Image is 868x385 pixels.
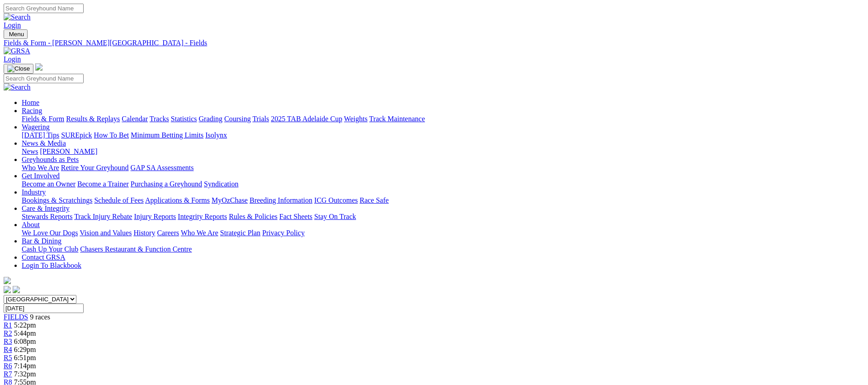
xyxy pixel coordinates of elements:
[4,321,12,329] a: R1
[4,370,12,378] a: R7
[314,196,358,204] a: ICG Outcomes
[22,213,864,221] div: Care & Integrity
[61,164,129,171] a: Retire Your Greyhound
[22,196,92,204] a: Bookings & Scratchings
[369,115,425,123] a: Track Maintenance
[22,180,75,188] a: Become an Owner
[22,131,59,139] a: [DATE] Tips
[271,115,342,123] a: 2025 TAB Adelaide Cup
[14,321,36,329] span: 5:22pm
[22,261,81,269] a: Login To Blackbook
[220,229,260,237] a: Strategic Plan
[4,83,31,91] img: Search
[66,115,120,123] a: Results & Replays
[22,204,70,212] a: Care & Integrity
[4,337,12,345] span: R3
[22,123,50,131] a: Wagering
[22,172,60,180] a: Get Involved
[359,196,388,204] a: Race Safe
[22,229,864,237] div: About
[13,286,20,293] img: twitter.svg
[178,213,227,220] a: Integrity Reports
[77,180,129,188] a: Become a Trainer
[22,164,59,171] a: Who We Are
[30,313,50,321] span: 9 races
[22,164,864,172] div: Greyhounds as Pets
[80,229,132,237] a: Vision and Values
[22,131,864,139] div: Wagering
[224,115,251,123] a: Coursing
[279,213,312,220] a: Fact Sheets
[4,55,21,63] a: Login
[131,131,203,139] a: Minimum Betting Limits
[4,47,30,55] img: GRSA
[150,115,169,123] a: Tracks
[14,354,36,361] span: 6:51pm
[22,147,864,156] div: News & Media
[22,245,78,253] a: Cash Up Your Club
[94,196,143,204] a: Schedule of Fees
[199,115,222,123] a: Grading
[145,196,210,204] a: Applications & Forms
[171,115,197,123] a: Statistics
[131,164,194,171] a: GAP SA Assessments
[22,253,65,261] a: Contact GRSA
[22,180,864,188] div: Get Involved
[9,31,24,38] span: Menu
[80,245,192,253] a: Chasers Restaurant & Function Centre
[122,115,148,123] a: Calendar
[134,213,176,220] a: Injury Reports
[22,213,72,220] a: Stewards Reports
[14,337,36,345] span: 6:08pm
[22,99,39,106] a: Home
[14,370,36,378] span: 7:32pm
[4,13,31,21] img: Search
[22,107,42,114] a: Racing
[4,354,12,361] a: R5
[14,362,36,370] span: 7:14pm
[4,64,33,74] button: Toggle navigation
[14,329,36,337] span: 5:44pm
[22,115,64,123] a: Fields & Form
[22,196,864,204] div: Industry
[4,277,11,284] img: logo-grsa-white.png
[22,229,78,237] a: We Love Our Dogs
[4,313,28,321] a: FIELDS
[4,29,28,39] button: Toggle navigation
[4,74,84,83] input: Search
[4,286,11,293] img: facebook.svg
[229,213,278,220] a: Rules & Policies
[40,147,97,155] a: [PERSON_NAME]
[262,229,305,237] a: Privacy Policy
[61,131,92,139] a: SUREpick
[7,65,30,72] img: Close
[14,346,36,353] span: 6:29pm
[22,139,66,147] a: News & Media
[4,4,84,13] input: Search
[4,304,84,313] input: Select date
[35,63,42,71] img: logo-grsa-white.png
[204,180,238,188] a: Syndication
[22,115,864,123] div: Racing
[4,329,12,337] a: R2
[314,213,356,220] a: Stay On Track
[344,115,368,123] a: Weights
[212,196,248,204] a: MyOzChase
[4,39,864,47] a: Fields & Form - [PERSON_NAME][GEOGRAPHIC_DATA] - Fields
[94,131,129,139] a: How To Bet
[22,245,864,253] div: Bar & Dining
[250,196,312,204] a: Breeding Information
[22,156,79,163] a: Greyhounds as Pets
[4,362,12,370] a: R6
[131,180,202,188] a: Purchasing a Greyhound
[74,213,132,220] a: Track Injury Rebate
[4,346,12,353] a: R4
[22,188,46,196] a: Industry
